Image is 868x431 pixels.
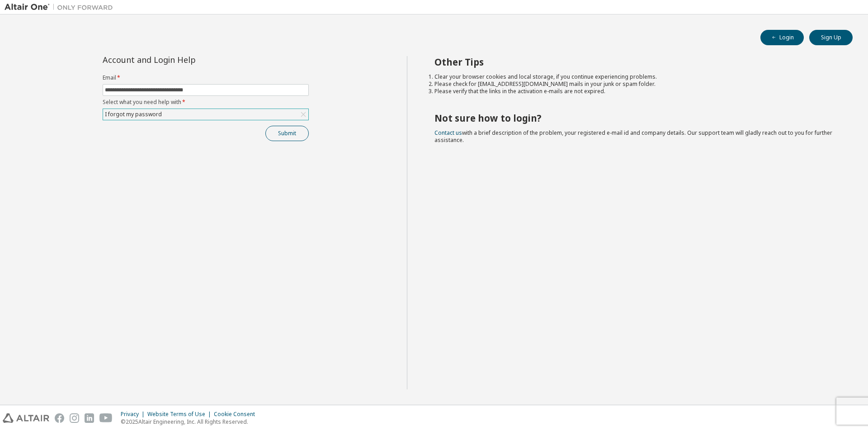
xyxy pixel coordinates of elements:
[121,411,147,418] div: Privacy
[103,56,268,63] div: Account and Login Help
[434,56,837,68] h2: Other Tips
[5,3,118,12] img: Altair One
[85,413,94,423] img: linkedin.svg
[214,411,260,418] div: Cookie Consent
[265,126,309,141] button: Submit
[434,73,837,81] li: Clear your browser cookies and local storage, if you continue experiencing problems.
[147,411,214,418] div: Website Terms of Use
[55,413,64,423] img: facebook.svg
[760,30,804,45] button: Login
[809,30,853,45] button: Sign Up
[3,413,49,423] img: altair_logo.svg
[70,413,79,423] img: instagram.svg
[434,112,837,124] h2: Not sure how to login?
[434,129,462,137] a: Contact us
[434,81,837,88] li: Please check for [EMAIL_ADDRESS][DOMAIN_NAME] mails in your junk or spam folder.
[103,74,309,81] label: Email
[103,109,308,120] div: I forgot my password
[104,109,163,119] div: I forgot my password
[434,88,837,95] li: Please verify that the links in the activation e-mails are not expired.
[121,418,260,426] p: © 2025 Altair Engineering, Inc. All Rights Reserved.
[99,413,113,423] img: youtube.svg
[103,99,309,106] label: Select what you need help with
[434,129,832,144] span: with a brief description of the problem, your registered e-mail id and company details. Our suppo...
